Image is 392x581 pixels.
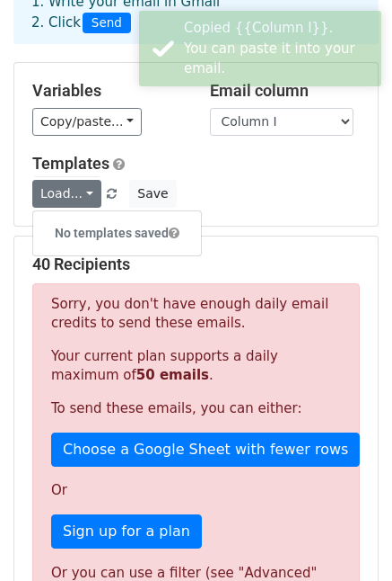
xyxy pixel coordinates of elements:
[32,108,142,136] a: Copy/paste...
[32,255,360,274] h5: 40 Recipients
[129,180,176,208] button: Save
[136,367,209,383] strong: 50 emails
[83,13,131,34] span: Send
[51,399,341,418] p: To send these emails, you can either:
[32,154,109,173] a: Templates
[32,180,101,208] a: Load...
[51,481,341,500] p: Or
[33,219,201,248] h6: No templates saved
[210,81,361,101] h5: Email column
[51,295,341,333] p: Sorry, you don't have enough daily email credits to send these emails.
[51,514,202,549] a: Sign up for a plan
[51,347,341,385] p: Your current plan supports a daily maximum of .
[51,433,360,467] a: Choose a Google Sheet with fewer rows
[32,81,183,101] h5: Variables
[184,18,374,79] div: Copied {{Column I}}. You can paste it into your email.
[302,495,392,581] iframe: Chat Widget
